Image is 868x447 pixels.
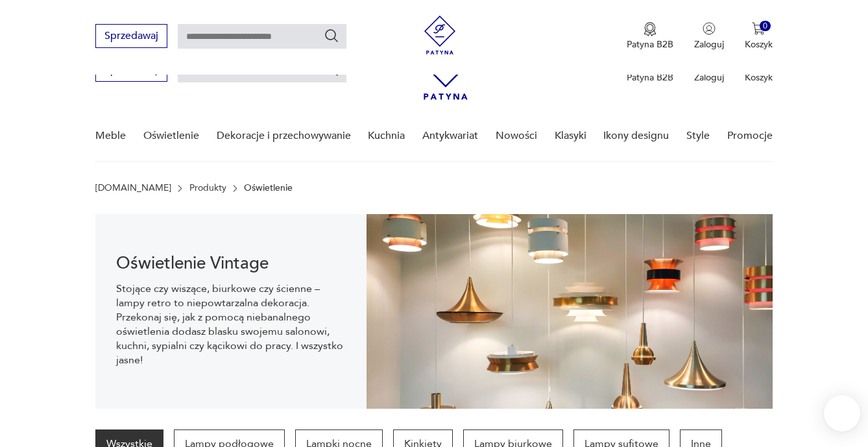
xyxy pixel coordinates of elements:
img: Ikona medalu [644,22,657,36]
img: Oświetlenie [367,214,773,409]
a: Klasyki [555,111,586,161]
p: Koszyk [745,38,773,51]
p: Stojące czy wiszące, biurkowe czy ścienne – lampy retro to niepowtarzalna dekoracja. Przekonaj si... [116,282,345,367]
a: Nowości [496,111,537,161]
div: 0 [760,21,771,32]
a: Style [686,111,710,161]
a: Sprzedawaj [95,66,167,75]
a: Promocje [727,111,773,161]
p: Patyna B2B [627,71,673,84]
img: Ikonka użytkownika [703,22,716,35]
button: Patyna B2B [627,22,673,51]
iframe: Smartsupp widget button [824,395,860,431]
p: Oświetlenie [244,183,293,193]
p: Zaloguj [694,38,724,51]
a: Dekoracje i przechowywanie [217,111,351,161]
img: Patyna - sklep z meblami i dekoracjami vintage [420,16,459,54]
p: Koszyk [745,71,773,84]
button: Sprzedawaj [95,24,167,48]
a: Meble [95,111,126,161]
button: Szukaj [324,28,339,43]
button: 0Koszyk [745,22,773,51]
a: Ikony designu [603,111,669,161]
a: Produkty [189,183,226,193]
a: [DOMAIN_NAME] [95,183,171,193]
button: Zaloguj [694,22,724,51]
a: Sprzedawaj [95,32,167,42]
a: Antykwariat [422,111,478,161]
p: Zaloguj [694,71,724,84]
p: Patyna B2B [627,38,673,51]
a: Oświetlenie [143,111,199,161]
a: Kuchnia [368,111,405,161]
h1: Oświetlenie Vintage [116,256,345,271]
img: Ikona koszyka [752,22,765,35]
a: Ikona medaluPatyna B2B [627,22,673,51]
